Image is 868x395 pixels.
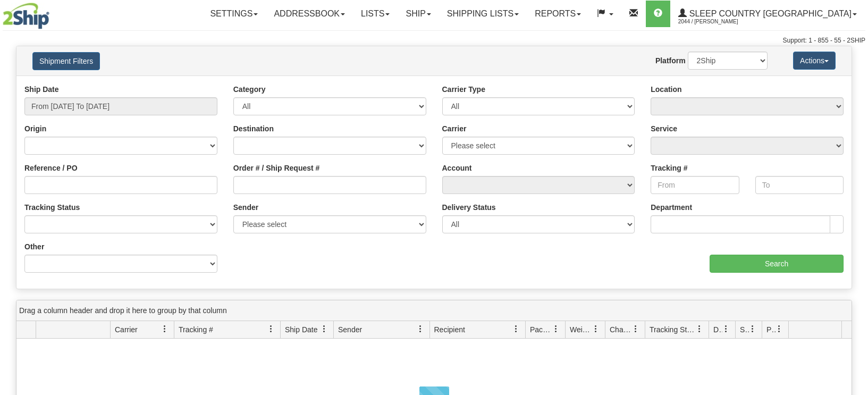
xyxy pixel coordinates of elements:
[156,320,174,338] a: Carrier filter column settings
[442,202,496,213] label: Delivery Status
[690,320,709,338] a: Tracking Status filter column settings
[24,123,46,134] label: Origin
[411,320,429,338] a: Sender filter column settings
[262,320,280,338] a: Tracking # filter column settings
[3,36,865,45] div: Support: 1 - 855 - 55 - 2SHIP
[651,123,677,134] label: Service
[717,320,735,338] a: Delivery Status filter column settings
[713,324,722,335] span: Delivery Status
[587,320,605,338] a: Weight filter column settings
[24,84,59,95] label: Ship Date
[755,176,844,194] input: To
[32,52,100,70] button: Shipment Filters
[655,55,686,66] label: Platform
[3,3,49,29] img: logo2044.jpg
[710,255,844,273] input: Search
[338,324,362,335] span: Sender
[315,320,333,338] a: Ship Date filter column settings
[740,324,749,335] span: Shipment Issues
[547,320,565,338] a: Packages filter column settings
[650,324,696,335] span: Tracking Status
[233,202,258,213] label: Sender
[439,1,527,27] a: Shipping lists
[434,324,465,335] span: Recipient
[202,1,266,27] a: Settings
[687,9,852,18] span: Sleep Country [GEOGRAPHIC_DATA]
[570,324,592,335] span: Weight
[24,202,80,213] label: Tracking Status
[24,241,44,252] label: Other
[610,324,632,335] span: Charge
[16,300,852,321] div: grid grouping header
[530,324,552,335] span: Packages
[233,123,274,134] label: Destination
[627,320,645,338] a: Charge filter column settings
[442,123,467,134] label: Carrier
[744,320,762,338] a: Shipment Issues filter column settings
[233,163,320,173] label: Order # / Ship Request #
[398,1,439,27] a: Ship
[24,163,78,173] label: Reference / PO
[651,176,739,194] input: From
[507,320,525,338] a: Recipient filter column settings
[651,84,681,95] label: Location
[770,320,788,338] a: Pickup Status filter column settings
[233,84,266,95] label: Category
[442,84,485,95] label: Carrier Type
[266,1,353,27] a: Addressbook
[793,52,836,70] button: Actions
[670,1,865,27] a: Sleep Country [GEOGRAPHIC_DATA] 2044 / [PERSON_NAME]
[527,1,589,27] a: Reports
[651,202,692,213] label: Department
[651,163,687,173] label: Tracking #
[179,324,213,335] span: Tracking #
[115,324,138,335] span: Carrier
[678,16,758,27] span: 2044 / [PERSON_NAME]
[442,163,472,173] label: Account
[285,324,317,335] span: Ship Date
[353,1,398,27] a: Lists
[766,324,776,335] span: Pickup Status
